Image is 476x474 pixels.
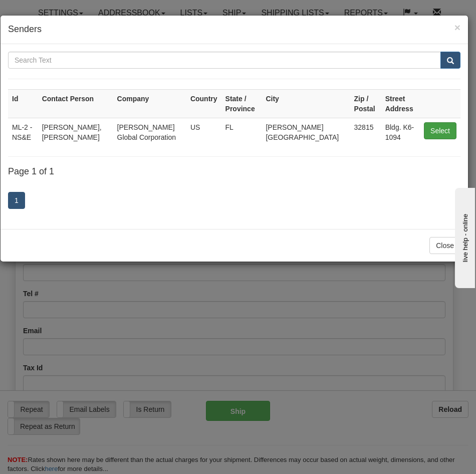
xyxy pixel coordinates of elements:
[221,118,262,146] td: FL
[8,118,38,146] td: ML-2 - NS&E
[381,89,420,118] th: Street Address
[350,89,381,118] th: Zip / Postal
[38,89,113,118] th: Contact Person
[113,89,186,118] th: Company
[8,52,441,69] input: Search Text
[381,118,420,146] td: Bldg. K6-1094
[8,192,25,209] a: 1
[454,22,460,33] span: ×
[350,118,381,146] td: 32815
[186,118,221,146] td: US
[453,186,475,288] iframe: chat widget
[8,23,460,36] h4: Senders
[38,118,113,146] td: [PERSON_NAME], [PERSON_NAME]
[8,167,460,177] h4: Page 1 of 1
[8,89,38,118] th: Id
[429,237,460,254] button: Close
[186,89,221,118] th: Country
[113,118,186,146] td: [PERSON_NAME] Global Corporation
[262,89,350,118] th: City
[454,22,460,33] button: Close
[262,118,350,146] td: [PERSON_NAME][GEOGRAPHIC_DATA]
[424,122,456,139] button: Select
[8,9,93,16] div: live help - online
[221,89,262,118] th: State / Province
